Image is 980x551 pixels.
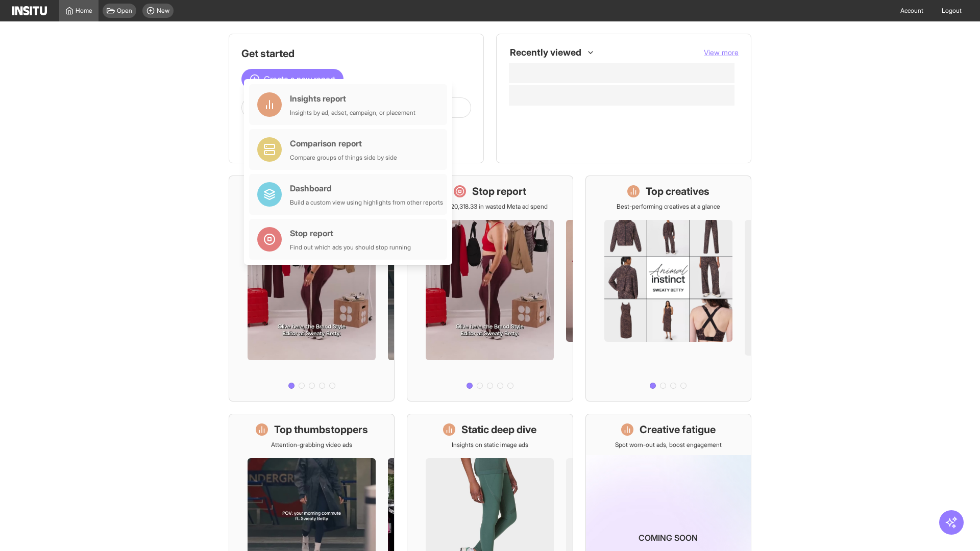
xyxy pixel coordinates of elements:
[452,441,528,449] p: Insights on static image ads
[704,47,739,58] button: View more
[229,176,395,402] a: What's live nowSee all active ads instantly
[704,48,739,57] span: View more
[472,184,526,198] h1: Stop report
[241,69,344,89] button: Create a new report
[12,6,47,15] img: Logo
[290,243,411,252] div: Find out which ads you should stop running
[617,203,720,211] p: Best-performing creatives at a glance
[274,422,368,437] h1: Top thumbstoppers
[117,7,132,15] span: Open
[646,184,709,198] h1: Top creatives
[290,92,415,105] div: Insights report
[461,422,536,437] h1: Static deep dive
[290,182,443,194] div: Dashboard
[407,176,573,402] a: Stop reportSave £20,318.33 in wasted Meta ad spend
[290,227,411,239] div: Stop report
[585,176,751,402] a: Top creativesBest-performing creatives at a glance
[290,198,443,207] div: Build a custom view using highlights from other reports
[290,137,397,149] div: Comparison report
[241,46,471,61] h1: Get started
[157,7,169,15] span: New
[290,109,415,117] div: Insights by ad, adset, campaign, or placement
[432,203,548,211] p: Save £20,318.33 in wasted Meta ad spend
[264,73,335,85] span: Create a new report
[290,154,397,162] div: Compare groups of things side by side
[76,7,92,15] span: Home
[271,441,352,449] p: Attention-grabbing video ads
